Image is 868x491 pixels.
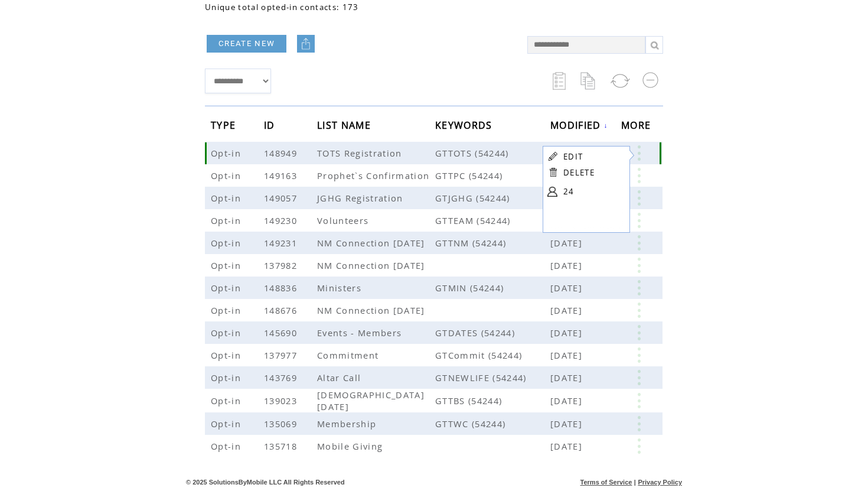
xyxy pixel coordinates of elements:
span: Opt-in [211,440,244,452]
span: [DATE] [550,395,585,407]
span: Opt-in [211,418,244,430]
span: Opt-in [211,304,244,316]
span: GTCommit (54244) [435,349,550,361]
span: GTTEAM (54244) [435,214,550,226]
span: Prophet`s Confirmation [317,170,432,181]
a: Terms of Service [580,479,632,486]
span: Opt-in [211,214,244,226]
span: Ministers [317,282,364,294]
span: Membership [317,418,379,430]
a: LIST NAME [317,121,374,128]
span: GTTNM (54244) [435,237,550,249]
span: Altar Call [317,372,364,383]
span: GTTOTS (54244) [435,147,550,159]
span: NM Connection [DATE] [317,237,428,249]
span: Opt-in [211,372,244,383]
span: 137982 [264,259,300,271]
span: TOTS Registration [317,147,405,159]
a: 24 [563,183,622,200]
span: Commitment [317,349,381,361]
span: [DEMOGRAPHIC_DATA] [DATE] [317,389,425,412]
span: 135069 [264,418,300,430]
a: Privacy Policy [638,479,682,486]
img: upload.png [300,38,312,50]
span: NM Connection [DATE] [317,304,428,316]
span: LIST NAME [317,116,374,138]
span: Opt-in [211,259,244,271]
span: [DATE] [550,349,585,361]
span: Mobile Giving [317,440,386,452]
span: GTTWC (54244) [435,418,550,430]
span: GTDATES (54244) [435,327,550,339]
span: Unique total opted-in contacts: 173 [205,2,359,12]
span: KEYWORDS [435,116,495,138]
span: Opt-in [211,349,244,361]
span: 148949 [264,147,300,159]
span: 149057 [264,192,300,204]
span: MODIFIED [550,116,604,138]
span: [DATE] [550,282,585,294]
span: Opt-in [211,237,244,249]
span: MORE [621,116,654,138]
a: TYPE [211,121,239,128]
a: MODIFIED↓ [550,122,608,129]
span: © 2025 SolutionsByMobile LLC All Rights Reserved [186,479,345,486]
span: 143769 [264,372,300,383]
span: GTTPC (54244) [435,170,550,181]
span: GTMIN (54244) [435,282,550,294]
span: [DATE] [550,259,585,271]
span: 148836 [264,282,300,294]
span: GTJGHG (54244) [435,192,550,204]
span: GTNEWLIFE (54244) [435,372,550,383]
span: ID [264,116,278,138]
span: 135718 [264,440,300,452]
span: Opt-in [211,327,244,339]
span: 149230 [264,214,300,226]
span: [DATE] [550,440,585,452]
span: | [634,479,636,486]
span: 149231 [264,237,300,249]
a: CREATE NEW [207,35,286,53]
span: [DATE] [550,327,585,339]
span: NM Connection [DATE] [317,259,428,271]
span: [DATE] [550,372,585,383]
span: TYPE [211,116,239,138]
a: ID [264,121,278,128]
span: Opt-in [211,192,244,204]
span: Events - Members [317,327,404,339]
span: [DATE] [550,418,585,430]
span: Opt-in [211,170,244,181]
span: Volunteers [317,214,371,226]
span: 145690 [264,327,300,339]
a: EDIT [563,151,583,162]
span: 149163 [264,170,300,181]
span: 139023 [264,395,300,407]
a: DELETE [563,167,595,178]
span: Opt-in [211,395,244,407]
span: JGHG Registration [317,192,406,204]
span: Opt-in [211,282,244,294]
span: [DATE] [550,304,585,316]
a: KEYWORDS [435,121,495,128]
span: Opt-in [211,147,244,159]
span: 137977 [264,349,300,361]
span: GTTBS (54244) [435,395,550,407]
span: 148676 [264,304,300,316]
